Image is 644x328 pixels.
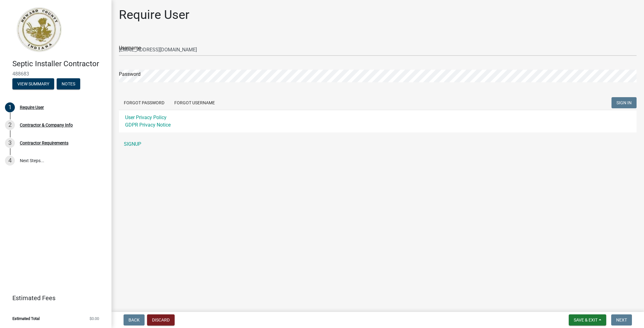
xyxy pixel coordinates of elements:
button: Forgot Password [119,97,169,108]
a: User Privacy Policy [125,114,167,120]
h4: Septic Installer Contractor [12,59,107,68]
span: SIGN IN [616,100,632,105]
button: SIGN IN [611,97,637,108]
button: Back [124,314,145,326]
div: 1 [5,102,15,112]
wm-modal-confirm: Notes [57,82,80,87]
div: 3 [5,138,15,148]
button: Save & Exit [569,314,606,326]
button: View Summary [12,78,54,89]
a: Estimated Fees [5,292,102,304]
span: Estimated Total [12,317,40,321]
div: Require User [20,105,44,110]
button: Notes [57,78,80,89]
div: 2 [5,120,15,130]
span: 488683 [12,71,99,77]
a: SIGNUP [119,138,637,150]
button: Next [611,314,632,326]
div: Contractor Requirements [20,141,68,145]
img: Howard County, Indiana [12,6,65,53]
span: Next [616,317,627,322]
wm-modal-confirm: Summary [12,82,54,87]
button: Discard [147,314,175,326]
div: Contractor & Company Info [20,123,73,127]
button: Forgot Username [169,97,220,108]
a: GDPR Privacy Notice [125,122,171,128]
h1: Require User [119,7,189,22]
div: 4 [5,156,15,166]
span: Back [128,317,140,322]
span: Save & Exit [574,317,598,322]
span: $0.00 [89,317,99,321]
